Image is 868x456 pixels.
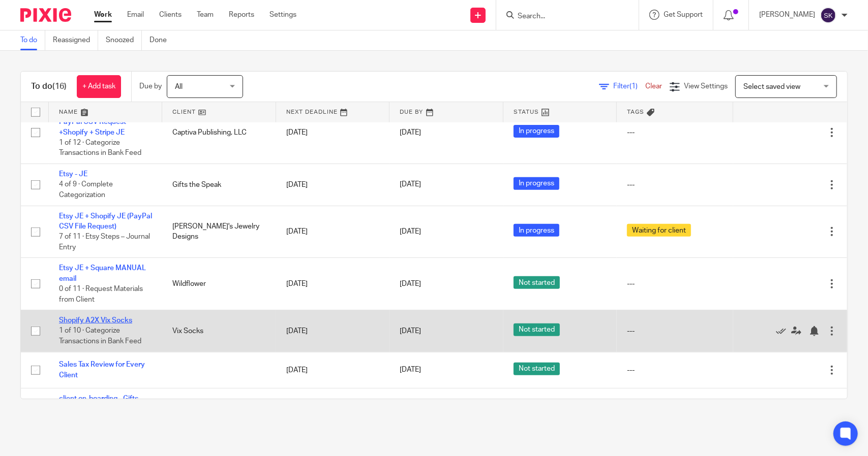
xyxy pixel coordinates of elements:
[270,10,296,20] a: Settings
[77,75,121,98] a: + Add task
[627,326,723,336] div: ---
[59,285,143,303] span: 0 of 11 · Request Materials from Client
[627,127,723,138] div: ---
[106,30,142,50] a: Snoozed
[175,83,183,90] span: All
[276,388,390,450] td: [DATE]
[197,10,214,20] a: Team
[59,181,113,199] span: 4 of 9 · Complete Categorization
[59,213,152,230] a: Etsy JE + Shopify JE (PayPal CSV File Request)
[400,328,421,335] span: [DATE]
[664,11,703,18] span: Get Support
[149,30,174,50] a: Done
[613,83,645,90] span: Filter
[139,81,162,91] p: Due by
[400,367,421,374] span: [DATE]
[276,206,390,258] td: [DATE]
[59,171,87,178] a: Etsy - JE
[776,326,791,336] a: Mark as done
[162,206,276,258] td: [PERSON_NAME]'s Jewelry Designs
[276,258,390,310] td: [DATE]
[94,10,112,20] a: Work
[514,323,560,336] span: Not started
[31,81,67,92] h1: To do
[820,7,836,23] img: svg%3E
[627,180,723,190] div: ---
[645,83,662,90] a: Clear
[627,279,723,289] div: ---
[59,361,145,378] a: Sales Tax Review for Every Client
[514,363,560,375] span: Not started
[276,164,390,206] td: [DATE]
[759,10,815,20] p: [PERSON_NAME]
[514,224,559,237] span: In progress
[59,139,141,157] span: 1 of 12 · Categorize Transactions in Bank Feed
[400,228,421,235] span: [DATE]
[276,101,390,164] td: [DATE]
[20,8,71,22] img: Pixie
[276,352,390,388] td: [DATE]
[684,83,728,90] span: View Settings
[514,177,559,190] span: In progress
[400,129,421,136] span: [DATE]
[59,328,141,345] span: 1 of 10 · Categorize Transactions in Bank Feed
[517,12,608,21] input: Search
[53,30,98,50] a: Reassigned
[162,310,276,352] td: Vix Socks
[627,365,723,375] div: ---
[127,10,144,20] a: Email
[630,83,638,90] span: (1)
[400,181,421,188] span: [DATE]
[159,10,182,20] a: Clients
[59,108,135,136] a: Bank CSV Files + Etsy + PayPal CSV Request +Shopify + Stripe JE
[162,258,276,310] td: Wildflower
[229,10,254,20] a: Reports
[59,233,150,251] span: 7 of 11 · Etsy Steps – Journal Entry
[59,317,132,324] a: Shopify A2X Vix Socks
[514,276,560,289] span: Not started
[162,101,276,164] td: Captiva Publishing, LLC
[162,164,276,206] td: Gifts the Speak
[400,280,421,287] span: [DATE]
[627,224,691,237] span: Waiting for client
[276,310,390,352] td: [DATE]
[514,125,559,138] span: In progress
[743,83,800,90] span: Select saved view
[52,82,67,90] span: (16)
[59,265,146,282] a: Etsy JE + Square MANUAL email
[627,109,644,115] span: Tags
[20,30,45,50] a: To do
[59,395,138,412] a: client on-boarding - Gifts that Speak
